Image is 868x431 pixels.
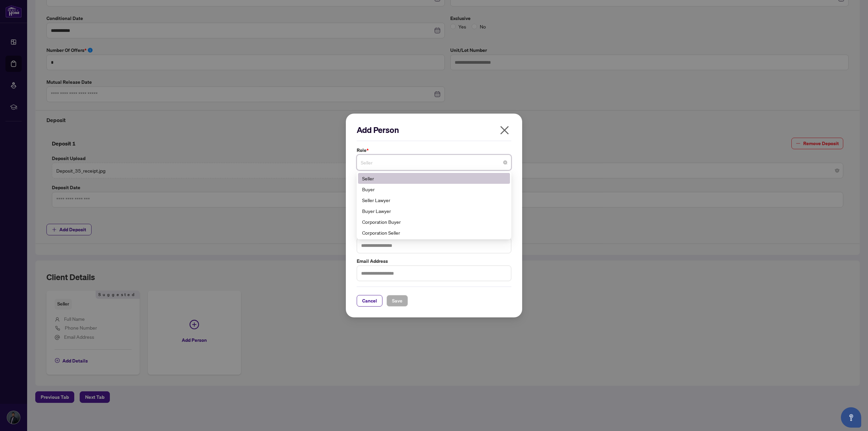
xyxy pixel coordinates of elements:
label: Role [357,146,511,154]
span: close [499,125,510,136]
div: Corporation Seller [362,229,506,236]
span: close-circle [503,160,507,164]
button: Open asap [841,407,861,428]
button: Save [387,295,408,307]
div: Buyer Lawyer [358,205,510,216]
button: Cancel [357,295,382,307]
h2: Add Person [357,124,511,135]
div: Buyer [358,184,510,195]
div: Buyer Lawyer [362,207,506,215]
label: Email Address [357,257,511,265]
div: Buyer [362,185,506,193]
div: Corporation Buyer [362,218,506,226]
div: Corporation Buyer [358,216,510,227]
span: Seller [361,156,507,169]
div: Seller [362,175,506,182]
div: Corporation Seller [358,227,510,238]
div: Seller [358,173,510,184]
div: Seller Lawyer [362,196,506,204]
div: Seller Lawyer [358,195,510,205]
span: Cancel [362,295,377,306]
